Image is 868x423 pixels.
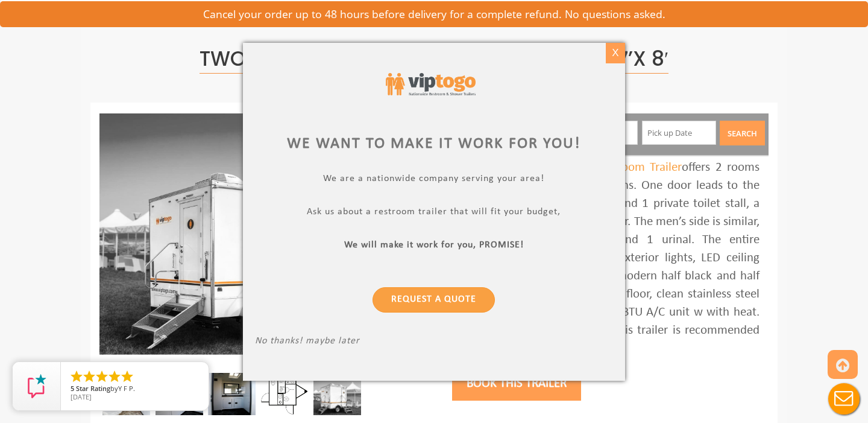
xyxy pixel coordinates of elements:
[386,73,475,96] img: viptogo logo
[606,43,624,63] div: X
[71,392,92,401] span: [DATE]
[255,173,613,186] p: We are a nationwide company serving your area!
[255,132,613,154] div: We want to make it work for you!
[255,335,613,349] p: No thanks! maybe later
[25,374,49,398] img: Review Rating
[120,369,134,384] li: 
[71,384,74,393] span: 5
[820,375,868,423] button: Live Chat
[71,385,199,393] span: by
[107,369,122,384] li: 
[344,240,524,249] b: We will make it work for you, PROMISE!
[82,369,96,384] li: 
[95,369,109,384] li: 
[76,384,110,393] span: Star Rating
[118,384,135,393] span: Y F P.
[69,369,84,384] li: 
[255,206,613,220] p: Ask us about a restroom trailer that will fit your budget,
[373,287,495,312] a: Request a Quote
